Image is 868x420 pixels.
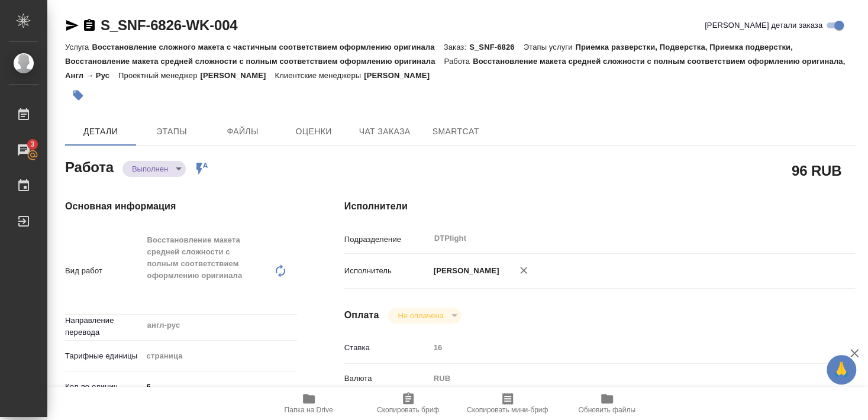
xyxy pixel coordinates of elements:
div: Выполнен [388,308,461,324]
div: страница [143,346,297,366]
div: Выполнен [122,161,186,177]
input: Пустое поле [430,339,812,356]
p: Клиентские менеджеры [275,71,364,80]
h4: Оплата [344,308,379,322]
span: [PERSON_NAME] детали заказа [705,20,822,31]
button: Папка на Drive [259,387,359,420]
span: 🙏 [831,357,851,382]
p: [PERSON_NAME] [364,71,438,80]
span: 3 [23,138,41,150]
p: Кол-во единиц [65,381,143,393]
p: Направление перевода [65,315,143,338]
button: Обновить файлы [557,387,657,420]
a: S_SNF-6826-WK-004 [101,17,237,33]
p: [PERSON_NAME] [430,265,499,277]
p: Подразделение [344,234,430,245]
span: Детали [72,124,129,139]
span: Скопировать мини-бриф [467,406,548,414]
span: SmartCat [427,124,484,139]
button: Удалить исполнителя [511,257,537,283]
span: Обновить файлы [578,406,635,414]
a: 3 [3,135,44,165]
p: Восстановление сложного макета с частичным соответствием оформлению оригинала [92,43,443,51]
p: S_SNF-6826 [469,43,524,51]
button: Скопировать ссылку [82,18,96,33]
span: Папка на Drive [285,406,333,414]
button: Скопировать бриф [359,387,458,420]
span: Этапы [143,124,200,139]
button: Не оплачена [394,311,447,321]
p: Вид работ [65,265,143,277]
span: Чат заказа [356,124,413,139]
button: Выполнен [128,164,172,174]
p: Услуга [65,43,92,51]
span: Скопировать бриф [377,406,439,414]
span: Оценки [285,124,342,139]
p: Тарифные единицы [65,350,143,362]
button: Скопировать ссылку для ЯМессенджера [65,18,79,33]
div: RUB [430,369,812,389]
button: Добавить тэг [65,82,91,108]
p: Проектный менеджер [118,71,200,80]
button: 🙏 [827,355,856,385]
p: Заказ: [444,43,469,51]
h2: 96 RUB [792,160,841,180]
h4: Основная информация [65,199,297,214]
h2: Работа [65,156,114,177]
p: Исполнитель [344,265,430,277]
span: Файлы [214,124,271,139]
button: Скопировать мини-бриф [458,387,557,420]
p: [PERSON_NAME] [200,71,275,80]
p: Ставка [344,342,430,354]
p: Этапы услуги [524,43,576,51]
h4: Исполнители [344,199,855,214]
p: Валюта [344,373,430,385]
input: ✎ Введи что-нибудь [143,378,297,395]
p: Работа [444,57,473,66]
